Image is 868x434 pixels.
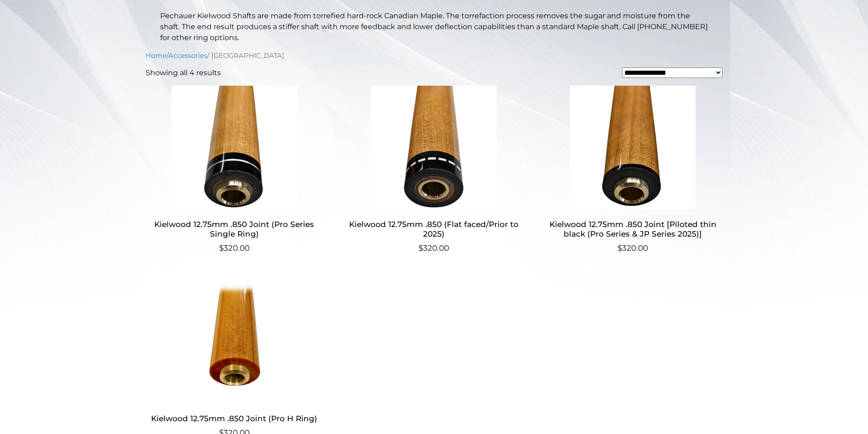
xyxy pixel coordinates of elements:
[146,410,323,427] h2: Kielwood 12.75mm .850 Joint (Pro H Ring)
[146,279,323,403] img: Kielwood 12.75mm .850 Joint (Pro H Ring)
[617,243,622,253] span: $
[418,243,423,253] span: $
[219,243,250,253] bdi: 320.00
[146,86,323,254] a: Kielwood 12.75mm .850 Joint (Pro Series Single Ring) $320.00
[146,51,722,61] nav: Breadcrumb
[418,243,449,253] bdi: 320.00
[345,216,523,243] h2: Kielwood 12.75mm .850 (Flat faced/Prior to 2025)
[146,52,167,60] a: Home
[345,86,523,209] img: Kielwood 12.75mm .850 (Flat faced/Prior to 2025)
[160,10,708,43] p: Pechauer Kielwood Shafts are made from torrefied hard-rock Canadian Maple. The torrefaction proce...
[146,216,323,243] h2: Kielwood 12.75mm .850 Joint (Pro Series Single Ring)
[544,86,722,209] img: Kielwood 12.75mm .850 Joint [Piloted thin black (Pro Series & JP Series 2025)]
[146,86,323,209] img: Kielwood 12.75mm .850 Joint (Pro Series Single Ring)
[219,243,224,253] span: $
[544,216,722,243] h2: Kielwood 12.75mm .850 Joint [Piloted thin black (Pro Series & JP Series 2025)]
[544,86,722,254] a: Kielwood 12.75mm .850 Joint [Piloted thin black (Pro Series & JP Series 2025)] $320.00
[168,52,207,60] a: Accessories
[622,67,722,78] select: Shop order
[617,243,648,253] bdi: 320.00
[146,67,221,78] p: Showing all 4 results
[345,86,523,254] a: Kielwood 12.75mm .850 (Flat faced/Prior to 2025) $320.00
